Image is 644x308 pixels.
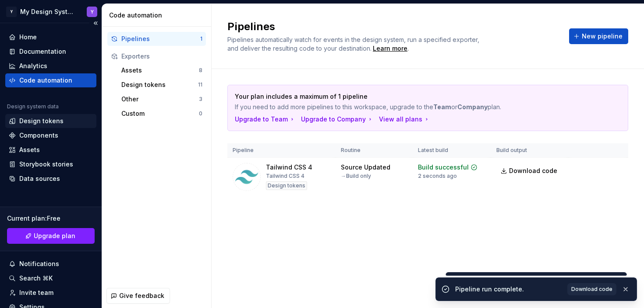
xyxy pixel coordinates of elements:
[5,157,96,171] a: Storybook stories
[2,2,100,21] button: YMy Design SystemY
[266,163,312,172] div: Tailwind CSS 4
[7,103,59,110] div: Design system data
[266,181,307,190] div: Design tokens
[119,291,164,300] span: Give feedback
[121,95,199,104] div: Other
[227,143,336,158] th: Pipeline
[109,11,208,20] div: Code automation
[121,66,199,75] div: Assets
[118,107,206,121] button: Custom0
[121,52,202,61] div: Exporters
[569,28,628,44] button: New pipeline
[198,81,202,88] div: 11
[19,174,60,183] div: Data sources
[19,131,58,140] div: Components
[5,128,96,142] a: Components
[372,45,409,52] span: .
[19,288,53,297] div: Invite team
[235,115,296,124] button: Upgrade to Team
[5,59,96,73] a: Analytics
[34,232,75,240] span: Upgrade plan
[199,67,202,74] div: 8
[457,103,488,111] strong: Company
[491,143,568,158] th: Build output
[199,110,202,117] div: 0
[121,109,199,118] div: Custom
[379,115,430,124] button: View all plans
[341,173,371,180] div: → Build only
[19,117,64,125] div: Design tokens
[121,35,200,43] div: Pipelines
[433,103,451,111] strong: Team
[19,260,59,268] div: Notifications
[19,33,37,42] div: Home
[5,257,96,271] button: Notifications
[19,274,53,283] div: Search ⌘K
[509,166,557,175] span: Download code
[19,145,40,154] div: Assets
[106,288,170,304] button: Give feedback
[227,36,481,52] span: Pipelines automatically watch for events in the design system, run a specified exporter, and deli...
[5,172,96,186] a: Data sources
[373,44,407,53] a: Learn more
[91,8,94,15] div: Y
[7,228,95,244] a: Upgrade plan
[567,283,616,295] a: Download code
[571,286,612,293] span: Download code
[19,62,47,70] div: Analytics
[5,73,96,87] a: Code automation
[341,163,390,172] div: Source Updated
[582,32,623,41] span: New pipeline
[107,32,206,46] button: Pipelines1
[118,92,206,106] button: Other3
[336,143,413,158] th: Routine
[19,76,72,85] div: Code automation
[418,163,469,172] div: Build successful
[89,17,102,29] button: Collapse sidebar
[5,114,96,128] a: Design tokens
[19,47,66,56] div: Documentation
[20,7,76,16] div: My Design System
[19,160,73,169] div: Storybook stories
[118,78,206,92] button: Design tokens11
[199,96,202,103] div: 3
[7,214,95,223] div: Current plan : Free
[235,103,559,111] p: If you need to add more pipelines to this workspace, upgrade to the or plan.
[227,20,559,34] h2: Pipelines
[455,285,562,294] div: Pipeline run complete.
[496,163,563,179] a: Download code
[235,92,559,101] p: Your plan includes a maximum of 1 pipeline
[5,30,96,44] a: Home
[200,35,202,42] div: 1
[413,143,491,158] th: Latest build
[121,80,198,89] div: Design tokens
[266,173,304,180] div: Tailwind CSS 4
[301,115,374,124] button: Upgrade to Company
[5,143,96,157] a: Assets
[5,286,96,300] a: Invite team
[118,63,206,77] button: Assets8
[5,271,96,285] button: Search ⌘K
[5,45,96,59] a: Documentation
[418,173,457,180] div: 2 seconds ago
[6,7,17,17] div: Y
